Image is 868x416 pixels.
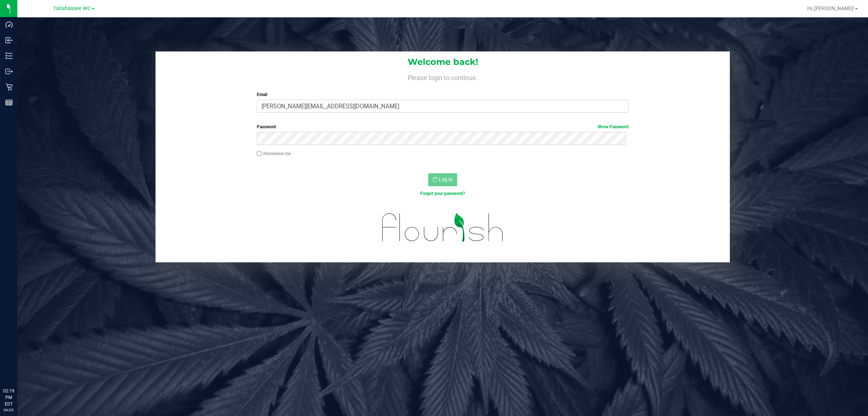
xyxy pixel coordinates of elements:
inline-svg: Retail [5,83,13,91]
span: Hi, [PERSON_NAME]! [807,5,854,11]
h4: Please login to continue. [156,72,730,81]
input: Remember me [257,151,262,156]
a: Show Password [597,124,629,129]
inline-svg: Outbound [5,68,13,75]
inline-svg: Reports [5,99,13,106]
inline-svg: Inbound [5,37,13,44]
h1: Welcome back! [156,57,730,67]
img: flourish_logo.svg [371,204,515,251]
inline-svg: Inventory [5,52,13,59]
p: 09/25 [3,407,14,413]
span: Log In [439,176,453,182]
label: Remember me [257,150,291,157]
button: Log In [428,173,457,186]
span: Tallahassee WC [53,5,91,12]
inline-svg: Dashboard [5,21,13,28]
span: Password [257,124,276,129]
p: 02:19 PM EDT [3,388,14,407]
label: Email [257,91,629,98]
a: Forgot your password? [420,191,465,196]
